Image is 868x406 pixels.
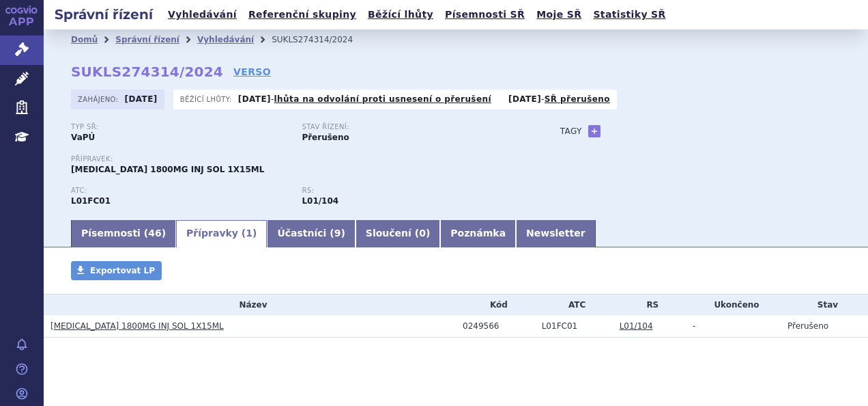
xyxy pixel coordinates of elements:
[535,315,613,338] td: DARATUMUMAB
[44,295,456,315] th: Název
[508,94,541,104] strong: [DATE]
[356,220,440,247] a: Sloučení (0)
[302,187,519,195] p: RS:
[50,321,224,331] a: [MEDICAL_DATA] 1800MG INJ SOL 1X15ML
[197,35,254,44] a: Vyhledávání
[274,94,491,104] a: lhůta na odvolání proti usnesení o přerušení
[419,228,426,239] span: 0
[302,196,338,206] strong: daratumumab
[164,5,241,24] a: Vyhledávání
[238,94,491,105] p: -
[115,35,179,44] a: Správní řízení
[463,321,535,331] div: 0249566
[334,228,341,239] span: 9
[233,65,271,79] a: VERSO
[71,155,533,163] p: Přípravek:
[441,5,529,24] a: Písemnosti SŘ
[589,5,669,24] a: Statistiky SŘ
[71,35,98,44] a: Domů
[302,133,349,142] strong: Přerušeno
[71,220,176,247] a: Písemnosti (46)
[71,165,264,174] span: [MEDICAL_DATA] 1800MG INJ SOL 1X15ML
[535,295,613,315] th: ATC
[44,5,164,24] h2: Správní řízení
[781,315,868,338] td: Přerušeno
[90,266,155,275] span: Exportovat LP
[125,94,158,104] strong: [DATE]
[588,125,601,137] a: +
[302,123,519,131] p: Stav řízení:
[693,321,695,331] span: -
[176,220,267,247] a: Přípravky (1)
[71,187,288,195] p: ATC:
[148,228,161,239] span: 46
[267,220,355,247] a: Účastníci (9)
[244,5,360,24] a: Referenční skupiny
[71,196,111,206] strong: DARATUMUMAB
[71,261,162,280] a: Exportovat LP
[620,321,653,331] a: L01/104
[272,29,371,50] li: SUKLS274314/2024
[364,5,437,24] a: Běžící lhůty
[440,220,516,247] a: Poznámka
[613,295,686,315] th: RS
[71,64,223,80] strong: SUKLS274314/2024
[71,123,288,131] p: Typ SŘ:
[71,133,95,142] strong: VaPÚ
[180,94,235,105] span: Běžící lhůty:
[238,94,271,104] strong: [DATE]
[508,94,610,105] p: -
[516,220,596,247] a: Newsletter
[545,94,610,104] a: SŘ přerušeno
[246,228,252,239] span: 1
[560,123,582,139] h3: Tagy
[456,295,535,315] th: Kód
[78,94,121,105] span: Zahájeno:
[686,295,781,315] th: Ukončeno
[781,295,868,315] th: Stav
[532,5,585,24] a: Moje SŘ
